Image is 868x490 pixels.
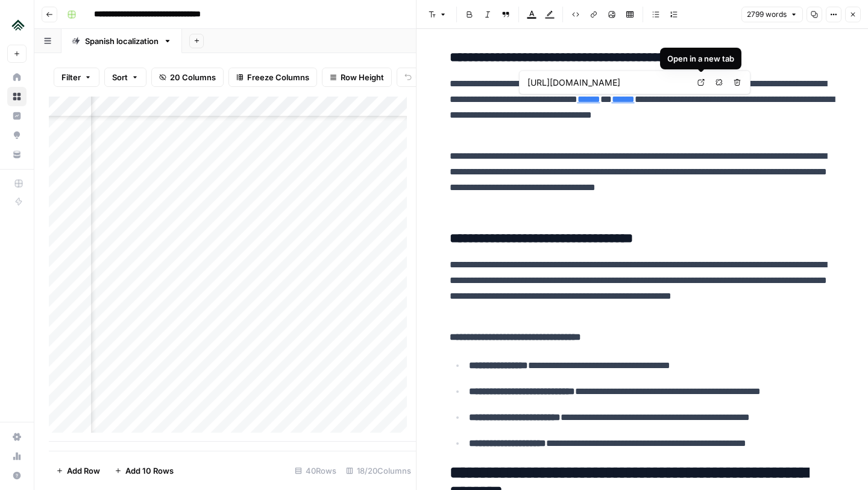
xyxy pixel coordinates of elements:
[19,31,29,41] img: website_grey.svg
[7,447,27,466] a: Usage
[741,7,803,22] button: 2799 words
[341,71,384,83] span: Row Height
[31,31,135,41] div: Dominio: [DOMAIN_NAME]
[34,19,59,29] div: v 4.0.25
[7,427,27,447] a: Settings
[228,68,317,87] button: Freeze Columns
[290,461,341,480] div: 40 Rows
[151,68,224,87] button: 20 Columns
[7,87,27,106] a: Browse
[67,465,100,477] span: Add Row
[7,145,27,164] a: Your Data
[54,68,99,87] button: Filter
[50,70,60,80] img: tab_domain_overview_orange.svg
[7,466,27,485] button: Help + Support
[49,461,107,480] button: Add Row
[112,71,128,83] span: Sort
[63,71,92,79] div: Dominio
[142,71,192,79] div: Palabras clave
[7,14,29,36] img: Uplisting Logo
[107,461,181,480] button: Add 10 Rows
[128,70,138,80] img: tab_keywords_by_traffic_grey.svg
[125,465,174,477] span: Add 10 Rows
[397,68,444,87] button: Undo
[341,461,416,480] div: 18/20 Columns
[7,10,27,40] button: Workspace: Uplisting
[170,71,216,83] span: 20 Columns
[7,126,27,145] a: Opportunities
[19,19,29,29] img: logo_orange.svg
[7,68,27,87] a: Home
[7,106,27,126] a: Insights
[61,71,81,83] span: Filter
[61,29,182,53] a: Spanish localization
[322,68,392,87] button: Row Height
[104,68,146,87] button: Sort
[747,9,787,20] span: 2799 words
[85,35,159,47] div: Spanish localization
[247,71,309,83] span: Freeze Columns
